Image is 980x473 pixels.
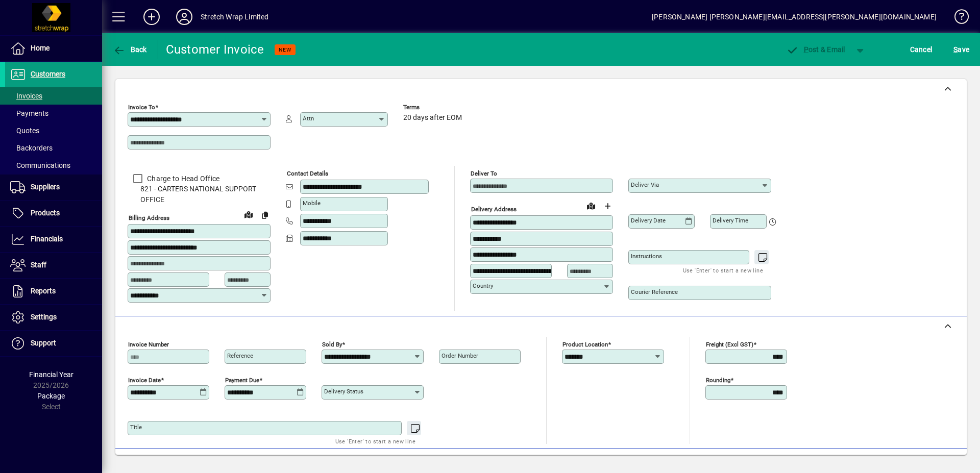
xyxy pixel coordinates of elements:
span: Package [37,392,65,400]
button: Back [110,40,150,59]
a: Suppliers [5,175,102,200]
a: Communications [5,157,102,174]
a: View on map [583,197,599,214]
a: Products [5,201,102,226]
a: Quotes [5,122,102,139]
mat-label: Order number [442,352,478,359]
button: Profile [168,8,201,26]
a: Knowledge Base [947,2,967,35]
mat-label: Mobile [303,200,321,207]
span: Financial Year [29,370,73,379]
a: Staff [5,253,102,278]
span: Suppliers [31,183,60,191]
mat-label: Country [473,282,493,289]
a: Invoices [5,87,102,105]
mat-label: Courier Reference [631,288,678,295]
mat-label: Invoice To [128,104,155,111]
span: Support [31,339,56,347]
button: Cancel [908,40,935,59]
mat-hint: Use 'Enter' to start a new line [335,435,415,447]
mat-label: Product location [562,340,608,347]
button: Product History [612,454,672,472]
span: Cancel [910,41,933,58]
span: P [804,45,808,54]
mat-label: Reference [227,352,253,359]
div: [PERSON_NAME] [PERSON_NAME][EMAIL_ADDRESS][PERSON_NAME][DOMAIN_NAME] [652,9,937,25]
a: Settings [5,305,102,330]
span: ave [953,41,969,58]
span: Settings [31,313,57,321]
span: Home [31,44,50,52]
span: ost & Email [786,45,845,54]
a: Reports [5,279,102,304]
mat-label: Freight (excl GST) [706,340,753,347]
span: Reports [31,287,56,295]
button: Copy to Delivery address [257,207,273,223]
label: Charge to Head Office [145,173,219,184]
a: Financials [5,227,102,252]
mat-label: Invoice date [128,376,161,383]
mat-label: Invoice number [128,340,169,347]
a: Home [5,36,102,61]
span: 20 days after EOM [403,114,462,122]
span: Terms [403,104,464,111]
span: Invoices [10,92,42,100]
mat-label: Title [130,424,142,431]
mat-label: Instructions [631,253,662,260]
mat-label: Sold by [322,340,342,347]
mat-label: Payment due [225,376,259,383]
mat-label: Rounding [706,376,730,383]
span: Back [113,45,147,54]
a: Backorders [5,139,102,157]
div: Stretch Wrap Limited [201,9,269,25]
mat-label: Deliver via [631,181,659,188]
mat-hint: Use 'Enter' to start a new line [683,264,763,276]
mat-label: Delivery status [324,388,363,395]
span: NEW [279,46,291,53]
a: Support [5,331,102,356]
span: Financials [31,235,63,243]
button: Add [135,8,168,26]
button: Product [892,454,944,472]
mat-label: Attn [303,115,314,122]
span: Quotes [10,127,39,135]
button: Save [951,40,972,59]
span: Backorders [10,144,53,152]
mat-label: Delivery time [713,217,748,224]
span: Staff [31,261,46,269]
div: Customer Invoice [166,41,264,58]
span: S [953,45,958,54]
button: Choose address [599,198,616,214]
span: 821 - CARTERS NATIONAL SUPPORT OFFICE [128,184,271,205]
mat-label: Delivery date [631,217,666,224]
a: Payments [5,105,102,122]
span: Communications [10,161,70,169]
span: Customers [31,70,65,78]
button: Post & Email [781,40,850,59]
span: Products [31,209,60,217]
mat-label: Deliver To [471,170,497,177]
span: Payments [10,109,48,117]
a: View on map [240,206,257,222]
app-page-header-button: Back [102,40,158,59]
